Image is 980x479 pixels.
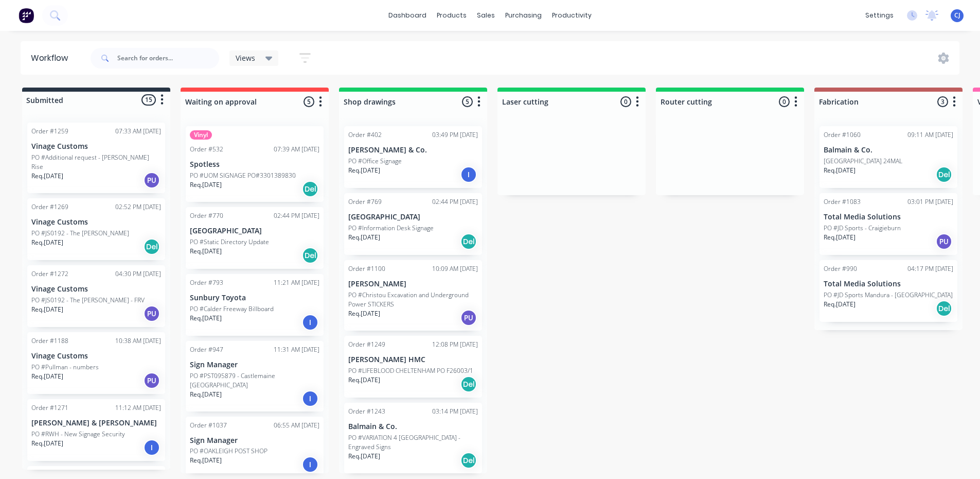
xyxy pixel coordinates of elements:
[432,407,478,416] div: 03:14 PM [DATE]
[31,296,145,305] p: PO #JS0192 - The [PERSON_NAME] - FRV
[348,452,380,461] p: Req. [DATE]
[144,172,160,189] div: PU
[31,142,161,151] p: Vinage Customs
[348,213,478,221] p: [GEOGRAPHIC_DATA]
[348,224,434,233] p: PO #Information Desk Signage
[819,260,957,322] div: Order #99004:17 PM [DATE]Total Media SolutionsPO #JD Sports Mandura - [GEOGRAPHIC_DATA]Req.[DATE]Del
[348,146,478,155] p: [PERSON_NAME] & Co.
[144,439,160,456] div: I
[115,127,161,136] div: 07:33 AM [DATE]
[115,336,161,346] div: 10:38 AM [DATE]
[824,130,861,140] div: Order #1060
[302,314,318,331] div: I
[460,452,477,469] div: Del
[31,238,63,247] p: Req. [DATE]
[27,332,165,394] div: Order #118810:38 AM [DATE]Vinage CustomsPO #Pullman - numbersReq.[DATE]PU
[432,130,478,140] div: 03:49 PM [DATE]
[190,361,319,369] p: Sign Manager
[348,197,382,207] div: Order #769
[936,300,952,317] div: Del
[348,309,380,318] p: Req. [DATE]
[348,166,380,175] p: Req. [DATE]
[115,202,161,212] div: 02:52 PM [DATE]
[31,172,63,181] p: Req. [DATE]
[432,197,478,207] div: 02:44 PM [DATE]
[31,363,99,372] p: PO #Pullman - numbers
[824,166,856,175] p: Req. [DATE]
[190,436,319,445] p: Sign Manager
[144,305,160,322] div: PU
[348,290,478,309] p: PO #Christou Excavation and Underground Power STICKERS
[348,157,402,166] p: PO #Office Signage
[302,456,318,473] div: I
[190,278,223,287] div: Order #793
[344,260,482,331] div: Order #110010:09 AM [DATE][PERSON_NAME]PO #Christou Excavation and Underground Power STICKERSReq....
[19,8,34,23] img: Factory
[936,233,952,250] div: PU
[31,52,73,64] div: Workflow
[460,233,477,250] div: Del
[190,345,223,354] div: Order #947
[190,294,319,302] p: Sunbury Toyota
[186,274,324,336] div: Order #79311:21 AM [DATE]Sunbury ToyotaPO #Calder Freeway BillboardReq.[DATE]I
[824,233,856,242] p: Req. [DATE]
[824,157,902,166] p: [GEOGRAPHIC_DATA] 24MAL
[824,213,953,221] p: Total Media Solutions
[27,265,165,327] div: Order #127204:30 PM [DATE]Vinage CustomsPO #JS0192 - The [PERSON_NAME] - FRVReq.[DATE]PU
[348,264,385,273] div: Order #1100
[31,439,63,448] p: Req. [DATE]
[117,48,219,69] input: Search for orders...
[274,211,319,220] div: 02:44 PM [DATE]
[190,237,269,247] p: PO #Static Directory Update
[186,207,324,269] div: Order #77002:44 PM [DATE][GEOGRAPHIC_DATA]PO #Static Directory UpdateReq.[DATE]Del
[348,233,380,242] p: Req. [DATE]
[460,166,477,183] div: I
[348,130,382,140] div: Order #402
[824,280,953,288] p: Total Media Solutions
[824,224,901,233] p: PO #JD Sports - Craigieburn
[824,300,856,309] p: Req. [DATE]
[31,336,68,346] div: Order #1188
[27,198,165,260] div: Order #126902:52 PM [DATE]Vinage CustomsPO #JS0192 - The [PERSON_NAME]Req.[DATE]Del
[348,433,478,452] p: PO #VARIATION 4 [GEOGRAPHIC_DATA] - Engraved Signs
[348,422,478,431] p: Balmain & Co.
[236,53,255,63] span: Views
[190,421,227,430] div: Order #1037
[31,153,161,172] p: PO #Additional request - [PERSON_NAME] Rise
[348,355,478,364] p: [PERSON_NAME] HMC
[819,126,957,188] div: Order #106009:11 AM [DATE]Balmain & Co.[GEOGRAPHIC_DATA] 24MALReq.[DATE]Del
[190,390,222,399] p: Req. [DATE]
[190,456,222,465] p: Req. [DATE]
[344,193,482,255] div: Order #76902:44 PM [DATE][GEOGRAPHIC_DATA]PO #Information Desk SignageReq.[DATE]Del
[31,430,125,439] p: PO #RWH - New Signage Security
[190,160,319,169] p: Spotless
[190,227,319,235] p: [GEOGRAPHIC_DATA]
[824,264,857,273] div: Order #990
[31,419,161,427] p: [PERSON_NAME] & [PERSON_NAME]
[31,218,161,227] p: Vinage Customs
[860,8,899,23] div: settings
[432,264,478,273] div: 10:09 AM [DATE]
[31,372,63,381] p: Req. [DATE]
[547,8,597,23] div: productivity
[344,126,482,188] div: Order #40203:49 PM [DATE][PERSON_NAME] & Co.PO #Office SignageReq.[DATE]I
[31,229,129,238] p: PO #JS0192 - The [PERSON_NAME]
[274,278,319,287] div: 11:21 AM [DATE]
[344,403,482,473] div: Order #124303:14 PM [DATE]Balmain & Co.PO #VARIATION 4 [GEOGRAPHIC_DATA] - Engraved SignsReq.[DAT...
[186,417,324,478] div: Order #103706:55 AM [DATE]Sign ManagerPO #OAKLEIGH POST SHOPReq.[DATE]I
[432,8,472,23] div: products
[460,376,477,392] div: Del
[27,123,165,193] div: Order #125907:33 AM [DATE]Vinage CustomsPO #Additional request - [PERSON_NAME] RiseReq.[DATE]PU
[824,197,861,207] div: Order #1083
[936,166,952,183] div: Del
[115,269,161,279] div: 04:30 PM [DATE]
[190,247,222,256] p: Req. [DATE]
[31,127,68,136] div: Order #1259
[115,403,161,413] div: 11:12 AM [DATE]
[190,145,223,154] div: Order #532
[144,238,160,255] div: Del
[348,375,380,385] p: Req. [DATE]
[472,8,500,23] div: sales
[31,285,161,294] p: Vinage Customs
[500,8,547,23] div: purchasing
